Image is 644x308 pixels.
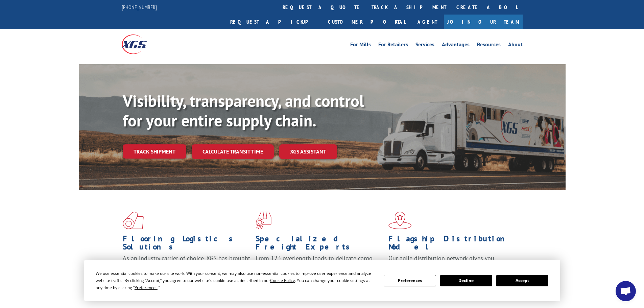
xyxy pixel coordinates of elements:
[123,144,186,159] a: Track shipment
[123,90,364,131] b: Visibility, transparency, and control for your entire supply chain.
[477,42,501,49] a: Resources
[96,270,376,291] div: We use essential cookies to make our site work. With your consent, we may also use non-essential ...
[415,42,434,49] a: Services
[496,275,548,286] button: Accept
[508,42,523,49] a: About
[323,15,411,29] a: Customer Portal
[388,235,516,254] h1: Flagship Distribution Model
[388,212,412,229] img: xgs-icon-flagship-distribution-model-red
[388,254,513,270] span: Our agile distribution network gives you nationwide inventory management on demand.
[279,144,337,159] a: XGS ASSISTANT
[270,278,295,283] span: Cookie Policy
[123,235,251,254] h1: Flooring Logistics Solutions
[192,144,274,159] a: Calculate transit time
[135,285,158,290] span: Preferences
[411,15,444,29] a: Agent
[378,42,408,49] a: For Retailers
[256,212,271,229] img: xgs-icon-focused-on-flooring-red
[256,254,383,284] p: From 123 overlength loads to delicate cargo, our experienced staff knows the best way to move you...
[84,260,560,301] div: Cookie Consent Prompt
[225,15,323,29] a: Request a pickup
[256,235,383,254] h1: Specialized Freight Experts
[616,281,636,301] div: Open chat
[440,275,492,286] button: Decline
[442,42,470,49] a: Advantages
[444,15,523,29] a: Join Our Team
[350,42,371,49] a: For Mills
[123,212,144,229] img: xgs-icon-total-supply-chain-intelligence-red
[384,275,436,286] button: Preferences
[122,4,157,10] a: [PHONE_NUMBER]
[123,254,250,278] span: As an industry carrier of choice, XGS has brought innovation and dedication to flooring logistics...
